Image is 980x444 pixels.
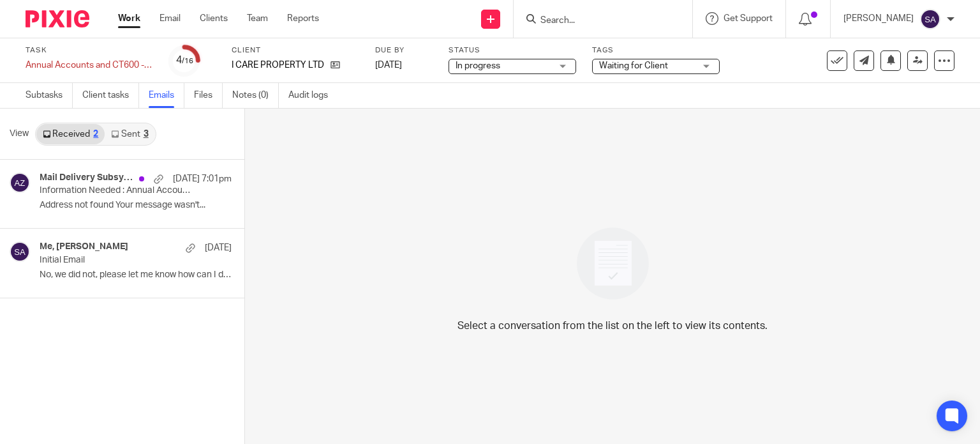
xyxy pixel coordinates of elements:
a: Sent3 [105,124,154,144]
label: Due by [375,45,433,56]
a: Files [194,83,223,108]
a: Work [118,12,140,25]
p: [DATE] [205,241,232,254]
a: Email [160,12,181,25]
p: Information Needed : Annual Accounts FYE [DATE] - I CARE PROPERTY LTD [40,185,193,196]
img: svg%3E [10,241,30,262]
a: Received2 [36,124,105,144]
img: svg%3E [920,9,940,29]
span: [DATE] [375,61,402,70]
label: Client [232,45,359,56]
img: image [568,219,657,308]
div: Annual Accounts and CT600 - (SPV) [26,59,153,72]
span: View [10,127,29,141]
p: Initial Email [40,255,193,266]
span: Get Support [724,14,773,23]
a: Team [247,12,268,25]
a: Clients [200,12,228,25]
a: Client tasks [82,83,139,108]
img: Pixie [26,10,89,27]
a: Emails [149,83,184,108]
p: [PERSON_NAME] [843,12,914,25]
p: No, we did not, please let me know how can I do... [40,270,232,280]
input: Search [539,15,654,27]
p: I CARE PROPERTY LTD [232,59,324,72]
small: /16 [182,57,193,65]
label: Tags [592,45,720,56]
div: 2 [93,130,98,139]
a: Notes (0) [232,83,279,108]
h4: Mail Delivery Subsystem, Me, [PERSON_NAME] [40,172,133,183]
a: Reports [287,12,319,25]
label: Task [26,45,153,56]
div: 4 [176,53,193,68]
a: Subtasks [26,83,73,108]
p: [DATE] 7:01pm [173,172,232,185]
img: svg%3E [10,172,30,193]
span: Waiting for Client [599,61,668,70]
p: Address not found Your message wasn't... [40,200,232,211]
label: Status [449,45,576,56]
p: Select a conversation from the list on the left to view its contents. [457,318,768,333]
h4: Me, [PERSON_NAME] [40,241,128,252]
a: Audit logs [288,83,338,108]
span: In progress [456,61,500,70]
div: 3 [144,130,149,139]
